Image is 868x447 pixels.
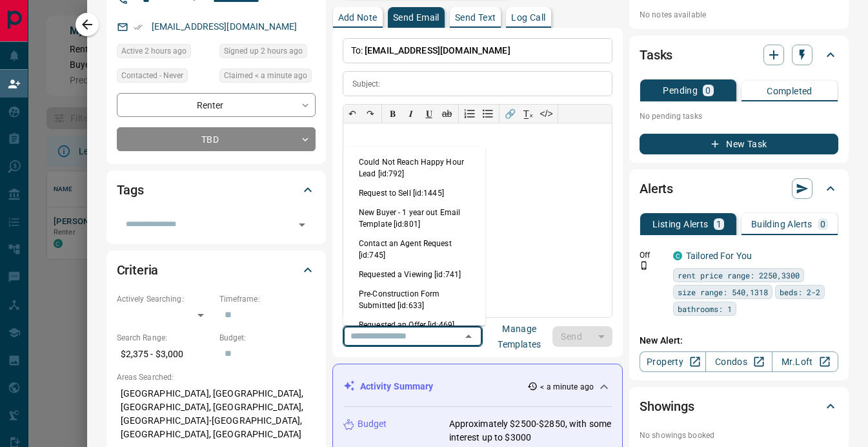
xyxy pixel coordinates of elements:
[343,284,486,315] li: Pre-Construction Form Submitted [id:633]
[393,13,439,22] p: Send Email
[352,78,381,90] p: Subject:
[640,107,838,126] p: No pending tasks
[678,269,800,282] span: rent price range: 2250,3300
[402,105,420,123] button: 𝑰
[640,173,838,204] div: Alerts
[343,183,486,203] li: Request to Sell [id:1445]
[449,417,612,444] p: Approximately $2500-$2850, with some interest up to $3000
[678,286,768,298] span: size range: 540,1318
[438,105,456,123] button: ab
[219,293,316,305] p: Timeframe:
[442,109,452,119] s: ab
[705,351,772,372] a: Condos
[360,380,434,393] p: Activity Summary
[224,45,303,57] span: Signed up 2 hours ago
[384,105,402,123] button: 𝐁
[640,9,838,21] p: No notes available
[663,86,698,95] p: Pending
[640,334,838,348] p: New Alert:
[511,13,545,22] p: Log Call
[640,134,838,154] button: New Task
[361,105,379,123] button: ↷
[459,327,478,346] button: Close
[767,87,812,96] p: Completed
[780,286,820,298] span: beds: 2-2
[365,45,510,56] span: [EMAIL_ADDRESS][DOMAIN_NAME]
[640,39,838,70] div: Tasks
[487,326,553,347] button: Manage Templates
[640,391,838,422] div: Showings
[479,105,497,123] button: Bullet list
[117,371,316,383] p: Areas Searched:
[293,216,311,234] button: Open
[678,302,732,315] span: bathrooms: 1
[117,44,213,62] div: Fri Sep 12 2025
[538,105,556,123] button: </>
[716,220,722,229] p: 1
[219,68,316,87] div: Fri Sep 12 2025
[705,86,711,95] p: 0
[640,45,672,65] h2: Tasks
[117,93,316,117] div: Renter
[652,220,709,229] p: Listing Alerts
[820,220,825,229] p: 0
[461,105,479,123] button: Numbered list
[343,105,361,123] button: ↶
[343,38,613,63] p: To:
[343,265,486,284] li: Requested a Viewing [id:741]
[343,375,612,399] div: Activity Summary< a minute ago
[219,332,316,344] p: Budget:
[640,430,838,441] p: No showings booked
[343,152,486,183] li: Could Not Reach Happy Hour Lead [id:792]
[552,326,612,347] div: split button
[117,344,213,365] p: $2,375 - $3,000
[673,251,682,260] div: condos.ca
[420,105,438,123] button: 𝐔
[121,69,183,82] span: Contacted - Never
[640,396,694,417] h2: Showings
[152,21,298,32] a: [EMAIL_ADDRESS][DOMAIN_NAME]
[117,127,316,151] div: TBD
[117,383,316,445] p: [GEOGRAPHIC_DATA], [GEOGRAPHIC_DATA], [GEOGRAPHIC_DATA], [GEOGRAPHIC_DATA], [GEOGRAPHIC_DATA]-[GE...
[640,261,649,270] svg: Push Notification Only
[640,178,673,199] h2: Alerts
[540,381,594,393] p: < a minute ago
[134,23,143,32] svg: Email Verified
[224,69,307,82] span: Claimed < a minute ago
[117,293,213,305] p: Actively Searching:
[343,203,486,234] li: New Buyer - 1 year out Email Template [id:801]
[117,332,213,344] p: Search Range:
[219,44,316,62] div: Fri Sep 12 2025
[117,255,316,286] div: Criteria
[751,220,812,229] p: Building Alerts
[455,13,496,22] p: Send Text
[501,105,520,123] button: 🔗
[343,234,486,265] li: Contact an Agent Request [id:745]
[117,180,144,200] h2: Tags
[686,251,752,261] a: Tailored For You
[338,13,378,22] p: Add Note
[426,109,432,119] span: 𝐔
[520,105,538,123] button: T̲ₓ
[640,249,665,261] p: Off
[117,174,316,205] div: Tags
[640,351,706,372] a: Property
[772,351,838,372] a: Mr.Loft
[343,315,486,335] li: Requested an Offer [id:469]
[117,260,159,280] h2: Criteria
[358,417,387,431] p: Budget
[121,45,187,57] span: Active 2 hours ago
